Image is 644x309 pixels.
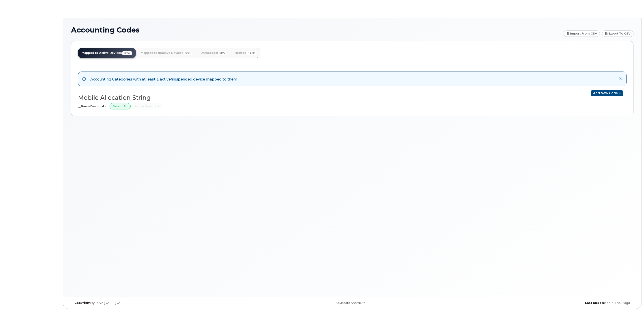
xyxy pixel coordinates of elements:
[184,51,192,55] span: 580
[564,30,600,37] a: Import from CSV
[218,51,226,55] span: 785
[74,301,91,305] strong: Copyright
[110,103,131,109] input: Select All
[78,94,349,101] h2: Mobile Allocation String
[197,48,230,58] a: Unmapped
[602,30,633,37] a: Export to CSV
[246,51,257,55] span: 1428
[591,90,623,96] a: Add new code
[71,26,562,34] h1: Accounting Codes
[90,103,110,109] th: Description
[78,48,136,58] a: Mapped to Active Devices
[71,301,259,305] div: MyServe [DATE]–[DATE]
[137,48,196,58] a: Mapped to Inactive Devices
[90,76,237,82] div: Accounting Categories with at least 1 active/suspended device mapped to them
[446,301,633,305] div: about 1 hour ago
[81,103,90,109] th: Name
[122,51,132,55] span: 2852
[336,301,365,305] a: Keyboard Shortcuts
[585,301,605,305] strong: Last Update
[231,48,260,58] a: Retired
